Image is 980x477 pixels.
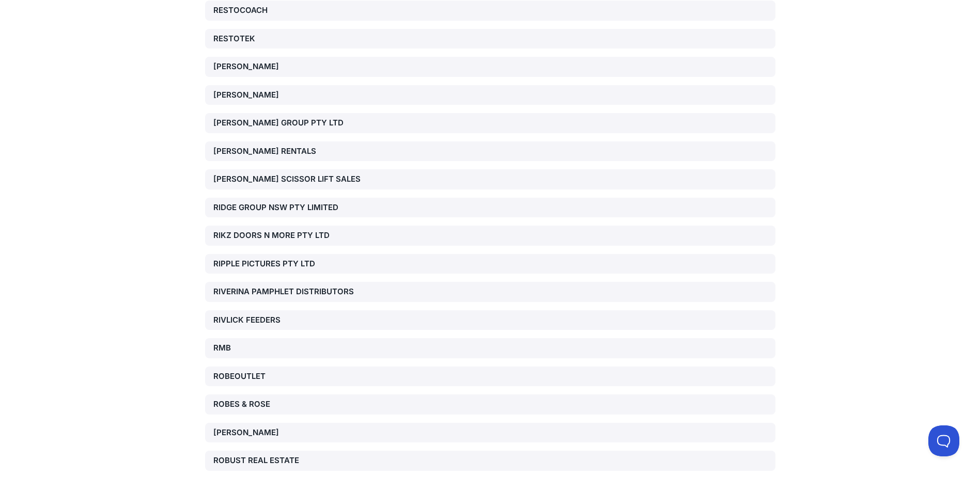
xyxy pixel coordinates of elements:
[205,29,775,49] a: RESTOTEK
[213,146,395,157] div: [PERSON_NAME] RENTALS
[205,141,775,162] a: [PERSON_NAME] RENTALS
[213,117,395,129] div: [PERSON_NAME] GROUP PTY LTD
[205,57,775,77] a: [PERSON_NAME]
[213,427,395,439] div: [PERSON_NAME]
[213,202,395,214] div: RIDGE GROUP NSW PTY LIMITED
[205,451,775,471] a: ROBUST REAL ESTATE
[213,286,395,298] div: RIVERINA PAMPHLET DISTRIBUTORS
[205,226,775,246] a: RIKZ DOORS N MORE PTY LTD
[213,342,395,354] div: RMB
[205,198,775,218] a: RIDGE GROUP NSW PTY LIMITED
[213,33,395,45] div: RESTOTEK
[213,399,395,410] div: ROBES & ROSE
[213,89,395,101] div: [PERSON_NAME]
[213,61,395,73] div: [PERSON_NAME]
[213,314,395,326] div: RIVLICK FEEDERS
[205,254,775,274] a: RIPPLE PICTURES PTY LTD
[205,169,775,189] a: [PERSON_NAME] SCISSOR LIFT SALES
[213,455,395,467] div: ROBUST REAL ESTATE
[205,367,775,387] a: ROBEOUTLET
[205,85,775,105] a: [PERSON_NAME]
[213,5,395,17] div: RESTOCOACH
[205,423,775,443] a: [PERSON_NAME]
[205,282,775,302] a: RIVERINA PAMPHLET DISTRIBUTORS
[205,338,775,358] a: RMB
[213,258,395,270] div: RIPPLE PICTURES PTY LTD
[213,371,395,383] div: ROBEOUTLET
[205,113,775,133] a: [PERSON_NAME] GROUP PTY LTD
[213,173,395,185] div: [PERSON_NAME] SCISSOR LIFT SALES
[205,394,775,415] a: ROBES & ROSE
[213,230,395,242] div: RIKZ DOORS N MORE PTY LTD
[205,1,775,21] a: RESTOCOACH
[205,310,775,330] a: RIVLICK FEEDERS
[928,425,959,456] iframe: Toggle Customer Support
